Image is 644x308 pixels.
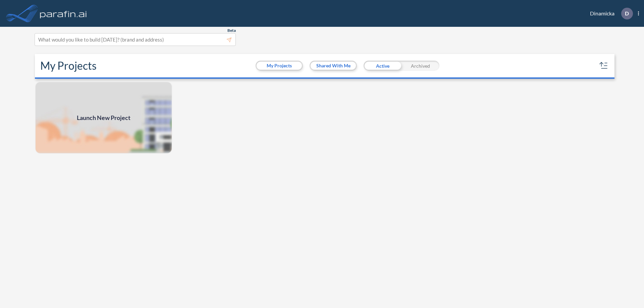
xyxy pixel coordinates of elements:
[364,61,401,71] div: Active
[39,7,88,20] img: logo
[257,62,302,70] button: My Projects
[40,59,97,72] h2: My Projects
[580,8,639,19] div: Dinamicka
[77,113,130,122] span: Launch New Project
[598,60,609,71] button: sort
[311,62,356,70] button: Shared With Me
[35,81,172,154] img: add
[227,28,236,33] span: Beta
[35,81,172,154] a: Launch New Project
[625,10,629,16] p: D
[401,61,439,71] div: Archived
